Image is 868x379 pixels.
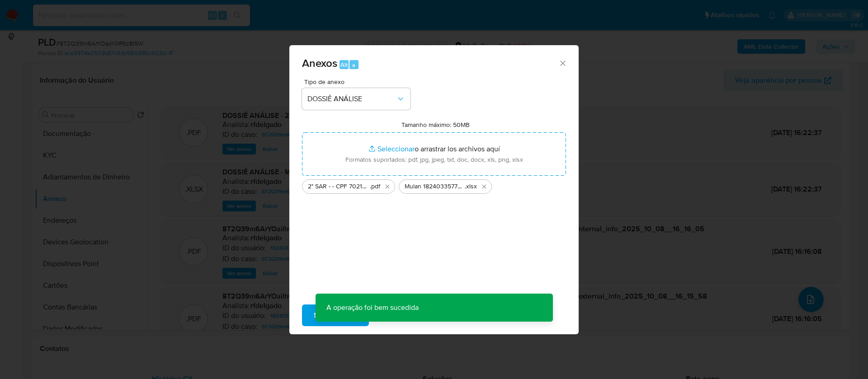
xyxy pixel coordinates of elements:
button: Subir arquivo [302,304,369,326]
span: DOSSIÊ ANÁLISE [307,94,396,103]
label: Tamanho máximo: 50MB [401,121,470,129]
span: Tipo de anexo [304,79,413,85]
span: Cancelar [384,305,414,325]
ul: Archivos seleccionados [302,176,566,194]
span: Anexos [302,55,337,71]
button: DOSSIÊ ANÁLISE [302,88,410,110]
span: Mulan 1824033577_2025_10_08_08_57_46 [405,182,465,191]
span: .pdf [370,182,380,191]
span: Subir arquivo [314,305,357,325]
p: A operação foi bem sucedida [316,294,429,322]
span: 2° SAR - - CPF 70214092143 - [PERSON_NAME] [308,182,370,191]
span: a [352,61,355,69]
button: Cerrar [558,59,566,67]
button: Eliminar Mulan 1824033577_2025_10_08_08_57_46.xlsx [479,181,490,192]
span: Alt [340,61,348,69]
span: .xlsx [465,182,477,191]
button: Eliminar 2° SAR - - CPF 70214092143 - DAVI MARTINS DE OLIVEIRA.pdf [382,181,393,192]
